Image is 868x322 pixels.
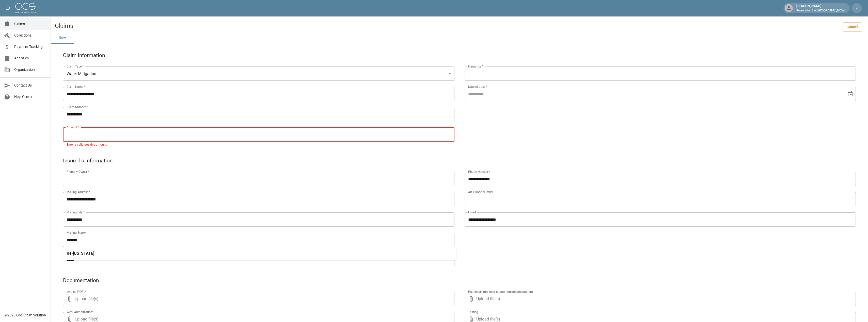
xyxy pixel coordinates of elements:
div: Water Mitigation [63,66,454,81]
label: Work Authorization* [67,310,94,314]
span: Upload file(s) [476,292,842,306]
button: New [51,32,74,44]
span: [US_STATE] [73,251,94,256]
button: Choose date [845,89,855,99]
label: Claim Number [67,105,88,109]
span: Contact Us [14,83,46,88]
span: Organization [14,67,46,72]
h2: Claims [55,22,73,30]
div: [PERSON_NAME] [794,4,847,13]
label: Insurance [468,64,483,69]
a: Cancel [843,22,862,32]
label: Phone Number [468,170,490,174]
label: Invoice (PDF)* [67,290,86,294]
button: open drawer [3,3,13,13]
label: Property Owner [67,170,89,174]
label: Mailing State [67,230,86,235]
span: Help Center [14,94,46,99]
p: Enter a valid positive amount. [67,142,451,147]
span: Payment Tracking [14,44,46,49]
span: Upload file(s) [75,292,441,306]
label: Alt. Phone Number [468,190,493,194]
label: Email [468,210,476,214]
span: IN - [67,251,73,256]
span: Analytics [14,56,46,61]
label: Claim Type [67,64,84,69]
label: Mailing City [67,210,85,214]
label: Testing [468,310,478,314]
label: Date of Loss [468,84,487,89]
label: Amount [67,125,79,129]
label: Mailing Address [67,190,90,194]
div: © 2025 One Claim Solution [5,313,46,318]
div: dynamic tabs [51,32,868,44]
span: Collections [14,33,46,38]
label: Claim Name [67,84,85,89]
p: Restoration 1 of [GEOGRAPHIC_DATA] [796,9,845,13]
span: Claims [14,21,46,27]
label: Paperwork (dry logs, supporting documentation) [468,290,533,294]
img: ocs-logo-white-transparent.png [15,3,36,13]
